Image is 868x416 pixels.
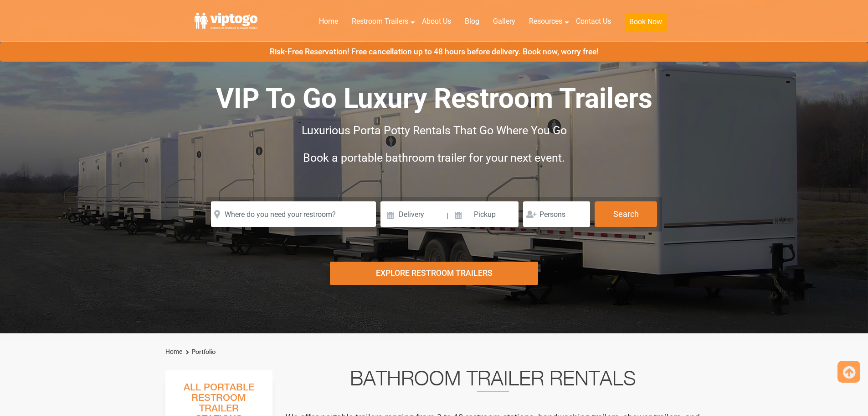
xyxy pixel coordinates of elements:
[303,151,565,164] span: Book a portable bathroom trailer for your next event.
[595,201,657,227] button: Search
[447,201,448,231] span: |
[184,347,216,358] li: Portfolio
[216,82,652,115] span: VIP To Go Luxury Restroom Trailers
[345,11,415,32] a: Restroom Trailers
[486,11,522,32] a: Gallery
[415,11,458,32] a: About Us
[450,201,519,227] input: Pickup
[302,124,567,137] span: Luxurious Porta Potty Rentals That Go Where You Go
[285,370,701,392] h2: Bathroom Trailer Rentals
[458,11,486,32] a: Blog
[380,201,446,227] input: Delivery
[625,13,667,31] button: Book Now
[312,11,345,32] a: Home
[569,11,618,32] a: Contact Us
[165,348,182,355] a: Home
[330,262,538,285] div: Explore Restroom Trailers
[522,11,569,32] a: Resources
[211,201,376,227] input: Where do you need your restroom?
[618,11,673,37] a: Book Now
[523,201,590,227] input: Persons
